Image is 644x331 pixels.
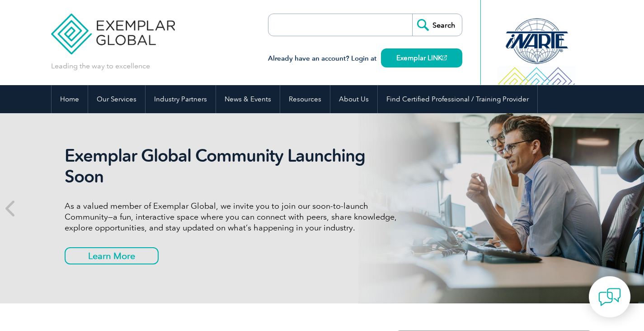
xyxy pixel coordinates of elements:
input: Search [412,14,462,36]
a: About Us [330,85,377,113]
a: Find Certified Professional / Training Provider [378,85,537,113]
img: open_square.png [442,55,447,60]
a: Industry Partners [146,85,216,113]
p: Leading the way to excellence [51,61,150,71]
h3: Already have an account? Login at [268,53,462,64]
a: Home [52,85,88,113]
a: Learn More [65,247,159,264]
img: contact-chat.png [598,286,621,308]
h2: Exemplar Global Community Launching Soon [65,145,404,187]
a: Exemplar LINK [381,48,462,67]
a: Our Services [88,85,145,113]
a: News & Events [216,85,280,113]
p: As a valued member of Exemplar Global, we invite you to join our soon-to-launch Community—a fun, ... [65,201,404,233]
a: Resources [280,85,330,113]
